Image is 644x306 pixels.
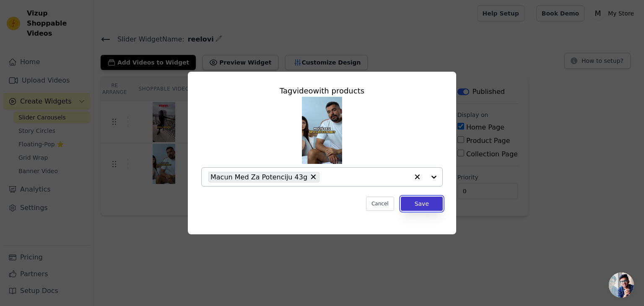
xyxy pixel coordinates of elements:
img: vizup-images-13c4.png [302,97,342,164]
div: Tag video with products [201,85,443,97]
button: Cancel [366,197,394,211]
span: Macun Med Za Potenciju 43g [210,172,307,182]
a: Open chat [609,272,634,298]
button: Save [401,197,443,211]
